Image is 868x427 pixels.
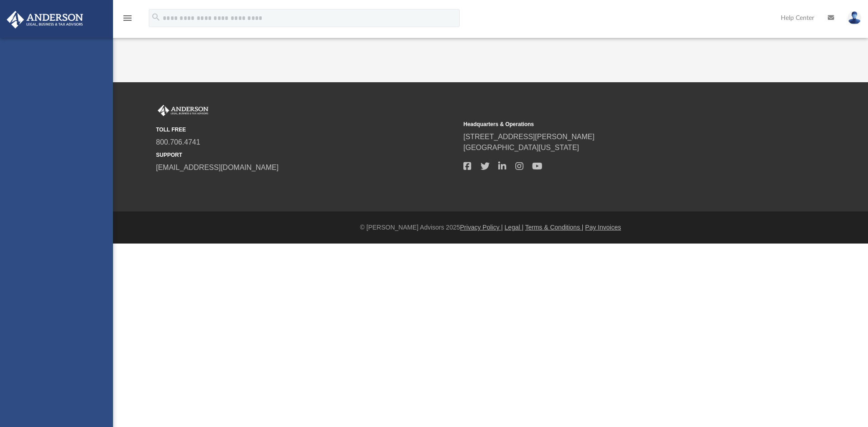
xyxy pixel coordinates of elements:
i: search [151,12,161,22]
a: Terms & Conditions | [525,224,584,231]
a: menu [122,17,133,23]
a: [EMAIL_ADDRESS][DOMAIN_NAME] [156,164,278,171]
img: User Pic [848,11,861,24]
img: Anderson Advisors Platinum Portal [4,11,86,28]
i: menu [122,13,133,23]
a: 800.706.4741 [156,138,200,146]
div: © [PERSON_NAME] Advisors 2025 [113,223,868,232]
a: [STREET_ADDRESS][PERSON_NAME] [463,133,594,141]
small: Headquarters & Operations [463,120,764,128]
a: Privacy Policy | [460,224,503,231]
a: [GEOGRAPHIC_DATA][US_STATE] [463,144,579,151]
small: TOLL FREE [156,126,457,134]
a: Pay Invoices [585,224,621,231]
a: Legal | [505,224,524,231]
img: Anderson Advisors Platinum Portal [156,105,210,117]
small: SUPPORT [156,151,457,159]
